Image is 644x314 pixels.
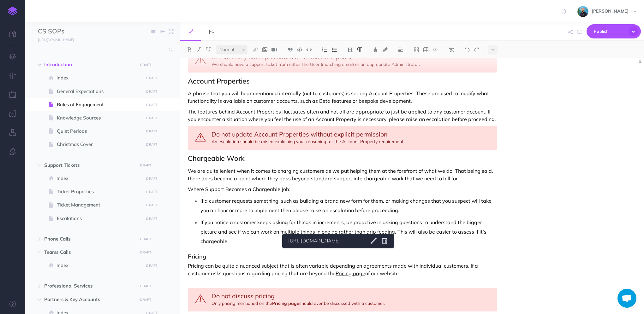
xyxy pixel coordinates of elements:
span: Do not discuss pricing [212,292,275,300]
img: Underline button [206,47,211,52]
small: DRAFT [146,190,157,194]
span: Do not update Account Properties without explicit permission [212,130,387,138]
span: Teams Calls [44,248,134,256]
img: Blockquote button [287,47,293,52]
small: DRAFT [140,250,151,254]
div: An escalation should be raised explaining your reasoning for the Account Property requirement. [188,126,497,150]
a: [URL][DOMAIN_NAME] [286,237,365,245]
img: Ordered list button [322,47,328,52]
button: DRAFT [144,101,160,108]
small: DRAFT [140,63,151,67]
button: DRAFT [144,128,160,135]
h3: Pricing [188,253,497,260]
small: DRAFT [146,76,157,80]
div: Open chat [617,289,636,308]
button: DRAFT [144,201,160,209]
button: Publish [587,24,641,38]
button: DRAFT [144,74,160,82]
h2: Account Properties [188,77,497,85]
small: DRAFT [146,129,157,133]
a: [URL][DOMAIN_NAME] [25,36,80,43]
small: [URL][DOMAIN_NAME] [38,38,74,42]
img: Unordered list button [331,47,337,52]
span: Partners & Key Accounts [44,296,134,303]
img: Add video button [271,47,277,52]
img: Paragraph button [357,47,362,52]
img: Text color button [373,47,378,52]
input: Documentation Name [38,27,112,36]
p: A phrase that you will hear mentioned internally (not to customers) is setting Account Properties... [188,90,497,105]
span: Christmas Cover [57,141,142,148]
p: The features behind Account Properties fluctuates often and not all are appropriate to just be ap... [188,108,497,123]
a: Pricing page [272,300,299,306]
h2: Chargeable Work [188,154,497,162]
button: DRAFT [138,282,153,290]
input: Search [38,44,165,55]
p: If you notice a customer keeps asking for things in increments, be proactive in asking questions ... [200,218,497,246]
button: DRAFT [144,215,160,222]
button: DRAFT [138,61,153,68]
small: DRAFT [140,237,151,241]
span: Publish [594,26,625,36]
span: Index [57,74,142,82]
img: Link button [253,47,258,52]
small: DRAFT [146,217,157,221]
img: Italic button [196,47,202,52]
small: DRAFT [146,116,157,120]
div: We should have a support ticket from either the User (matching email) or an appropriate Administr... [188,49,497,73]
button: DRAFT [144,114,160,122]
button: DRAFT [138,162,153,169]
p: Where Support Becomes a Chargeable Job: [188,185,497,193]
span: Phone Calls [44,235,134,243]
img: 925838e575eb33ea1a1ca055db7b09b0.jpg [577,6,588,17]
span: [PERSON_NAME] [588,8,632,14]
span: Quiet Periods [57,127,142,135]
span: Rules of Engagement [57,101,142,108]
img: Callout dropdown menu button [432,47,438,52]
p: We are quite lenient when it comes to charging customers as we put helping them at the forefront ... [188,167,497,182]
span: Index [57,175,142,182]
span: Index [57,262,142,269]
span: Introduction [44,61,134,68]
img: Create table button [423,47,429,52]
img: Add image button [262,47,268,52]
small: DRAFT [146,264,157,268]
img: Alignment dropdown menu button [398,47,403,52]
img: Bold button [187,47,192,52]
span: Ticket Properties [57,188,142,195]
button: DRAFT [144,88,160,95]
button: DRAFT [144,262,160,269]
span: Professional Services [44,282,134,290]
button: DRAFT [144,188,160,195]
img: Code block button [297,47,302,52]
small: DRAFT [140,163,151,167]
img: logo-mark.svg [8,7,17,15]
button: DRAFT [138,235,153,243]
p: If a customer requests something, such as building a brand new form for them, or making changes t... [200,196,497,215]
a: Pricing page [336,270,365,276]
span: Knowledge Sources [57,114,142,122]
span: Support Tickets [44,161,134,169]
div: Only pricing mentioned on the should ever be discussed with a customer. [188,288,497,311]
img: Redo [474,47,480,52]
img: Headings dropdown button [347,47,353,52]
img: Clear styles button [448,47,454,52]
img: Undo [464,47,470,52]
small: DRAFT [146,103,157,107]
small: DRAFT [146,203,157,207]
p: Pricing can be quite a nuanced subject that is often variable depending on agreements made with i... [188,262,497,285]
button: DRAFT [144,175,160,182]
small: DRAFT [146,142,157,147]
span: General Expectations [57,88,142,95]
img: Inline code button [306,47,312,52]
button: DRAFT [138,296,153,303]
span: Ticket Management [57,201,142,209]
small: DRAFT [146,177,157,181]
button: DRAFT [144,141,160,148]
button: DRAFT [138,249,153,256]
small: DRAFT [140,298,151,302]
span: Escalations [57,215,142,222]
small: DRAFT [140,284,151,288]
small: DRAFT [146,90,157,94]
img: Text background color button [382,47,388,52]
